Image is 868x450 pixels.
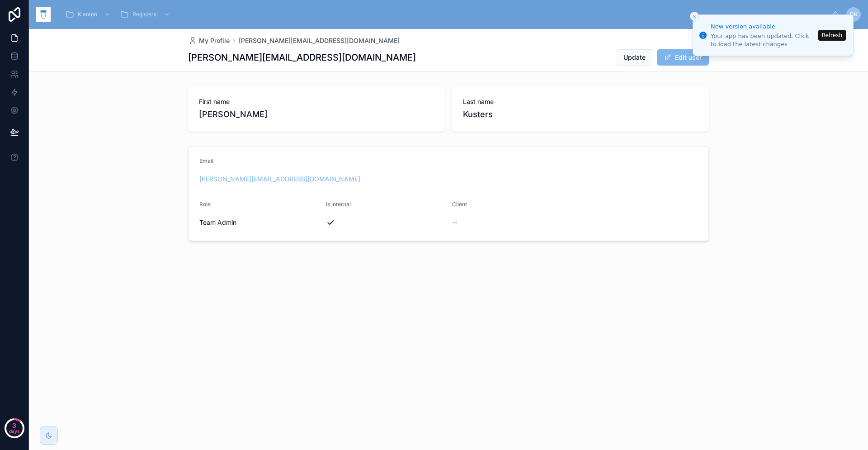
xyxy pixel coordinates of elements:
button: Refresh [818,30,846,41]
span: Kusters [463,108,698,121]
a: [PERSON_NAME][EMAIL_ADDRESS][DOMAIN_NAME] [199,175,360,184]
a: My Profile [188,36,230,45]
a: [PERSON_NAME][EMAIL_ADDRESS][DOMAIN_NAME] [239,36,400,45]
p: days [9,425,20,437]
a: Klanten [62,6,115,23]
span: Update [623,53,646,62]
div: Your app has been updated. Click to load the latest changes [711,32,816,48]
div: New version available [711,22,816,31]
a: Registers [117,6,175,23]
button: Close toast [690,12,699,21]
span: Email [199,157,213,164]
span: Team Admin [199,218,236,227]
span: DK [850,11,858,18]
span: -- [452,218,458,227]
button: Edit user [657,49,709,66]
span: [PERSON_NAME] [199,108,434,121]
div: scrollable content [58,5,832,24]
span: Registers [132,11,156,18]
span: Role [199,201,211,208]
span: First name [199,97,434,106]
button: Update [616,49,653,66]
span: Last name [463,97,698,106]
img: App logo [36,7,51,22]
span: Client [452,201,467,208]
h1: [PERSON_NAME][EMAIL_ADDRESS][DOMAIN_NAME] [188,51,416,64]
span: Is internal [326,201,351,208]
p: 3 [12,421,16,430]
span: Klanten [78,11,97,18]
span: My Profile [199,36,230,45]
